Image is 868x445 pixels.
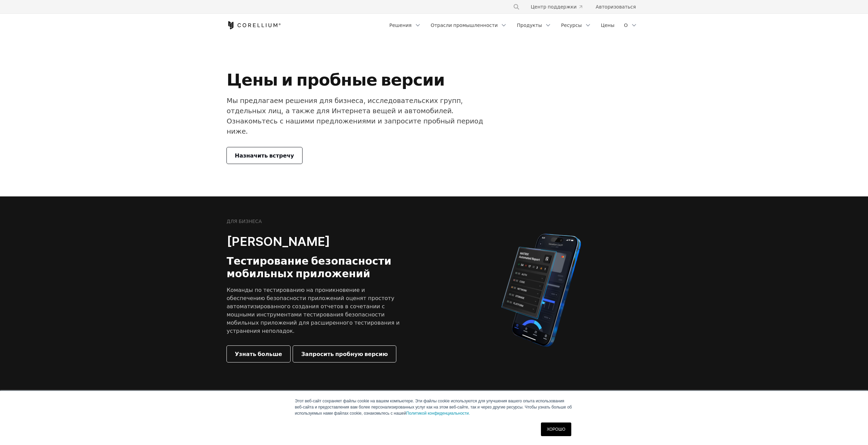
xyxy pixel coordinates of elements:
[227,97,483,135] font: Мы предлагаем решения для бизнеса, исследовательских групп, отдельных лиц, а также для Интернета ...
[235,351,282,357] font: Узнать больше
[389,22,412,28] font: Решения
[431,22,498,28] font: Отрасли промышленности
[406,411,470,416] a: Политикой конфиденциальности.
[227,147,303,164] a: Назначить встречу
[596,4,636,10] font: Авторизоваться
[301,351,388,357] font: Запросить пробную версию
[227,346,291,362] a: Узнать больше
[547,427,565,432] font: ХОРОШО
[227,234,330,249] font: [PERSON_NAME]
[505,1,641,13] div: Меню навигации
[561,22,582,28] font: Ресурсы
[227,21,281,29] a: Кореллиум Дом
[227,286,400,334] font: Команды по тестированию на проникновение и обеспечению безопасности приложений оценят простоту ав...
[601,22,615,28] font: Цены
[517,22,542,28] font: Продукты
[385,19,642,31] div: Меню навигации
[510,1,523,13] button: Поиск
[541,422,571,436] a: ХОРОШО
[624,22,628,28] font: О
[293,346,396,362] a: Запросить пробную версию
[490,231,592,350] img: Автоматизированный отчет Corellium MATRIX для iPhone, показывающий результаты тестирования уязвим...
[235,152,294,159] font: Назначить встречу
[295,399,572,416] font: Этот веб-сайт сохраняет файлы cookie на вашем компьютере. Эти файлы cookie используются для улучш...
[227,255,392,280] font: Тестирование безопасности мобильных приложений
[531,4,576,10] font: Центр поддержки
[227,218,262,224] font: ДЛЯ БИЗНЕСА
[227,70,445,90] font: Цены и пробные версии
